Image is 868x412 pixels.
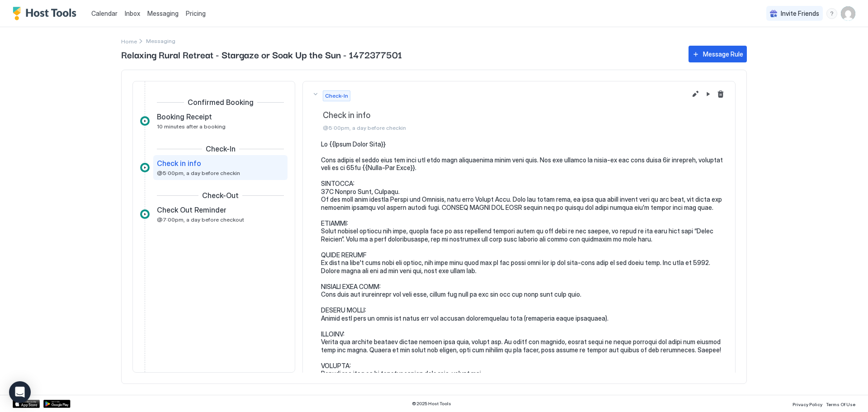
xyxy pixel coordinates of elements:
[157,159,201,168] span: Check in info
[125,9,140,18] a: Inbox
[157,170,240,176] span: @5:00pm, a day before checkin
[826,399,855,408] a: Terms Of Use
[91,9,118,17] span: Calendar
[303,81,735,140] button: Check-InCheck in info@5:00pm, a day before checkin
[793,399,822,408] a: Privacy Policy
[157,123,226,130] span: 10 minutes after a booking
[841,6,855,21] div: User profile
[690,89,701,99] button: Edit message rule
[202,191,239,200] span: Check-Out
[157,112,212,121] span: Booking Receipt
[826,402,855,407] span: Terms Of Use
[157,216,244,223] span: @7:00pm, a day before checkout
[781,9,819,18] span: Invite Friends
[689,46,747,62] button: Message Rule
[186,9,206,18] span: Pricing
[157,205,226,214] span: Check Out Reminder
[325,92,348,100] span: Check-In
[793,402,822,407] span: Privacy Policy
[91,9,118,18] a: Calendar
[121,47,679,61] span: Relaxing Rural Retreat - Stargaze or Soak Up the Sun - 1472377501
[188,98,254,107] span: Confirmed Booking
[121,38,137,45] span: Home
[147,9,179,17] span: Messaging
[146,38,175,44] span: Breadcrumb
[826,8,837,19] div: menu
[412,401,451,407] span: © 2025 Host Tools
[323,124,726,131] span: @5:00pm, a day before checkin
[13,7,80,20] a: Host Tools Logo
[715,89,726,99] button: Delete message rule
[125,9,140,17] span: Inbox
[121,36,137,46] a: Home
[43,400,71,408] a: Google Play Store
[9,381,31,403] div: Open Intercom Messenger
[206,144,236,153] span: Check-In
[703,89,713,99] button: Pause Message Rule
[323,110,726,121] span: Check in info
[703,49,743,59] div: Message Rule
[147,9,179,18] a: Messaging
[13,400,40,408] a: App Store
[121,36,137,46] div: Breadcrumb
